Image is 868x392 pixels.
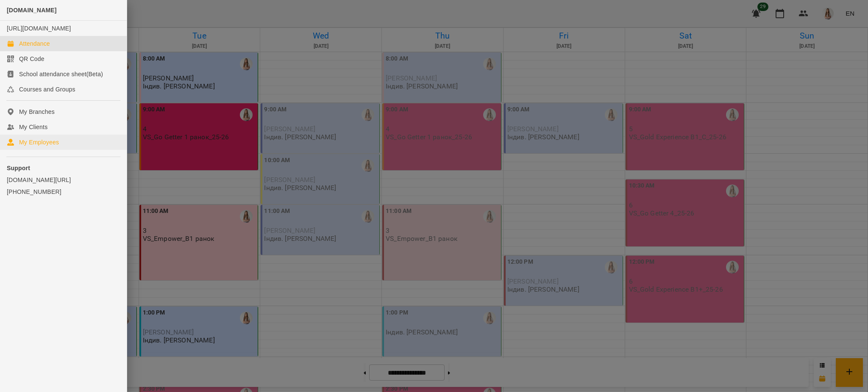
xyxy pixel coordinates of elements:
div: My Clients [19,123,47,131]
p: Support [7,164,120,172]
a: [URL][DOMAIN_NAME] [7,25,71,32]
a: [DOMAIN_NAME][URL] [7,176,120,184]
div: My Employees [19,138,59,146]
div: School attendance sheet(Beta) [19,70,103,78]
a: [PHONE_NUMBER] [7,188,120,196]
span: [DOMAIN_NAME] [7,7,57,14]
div: Courses and Groups [19,85,75,94]
div: My Branches [19,108,55,116]
div: QR Code [19,55,45,63]
div: Attendance [19,39,50,48]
